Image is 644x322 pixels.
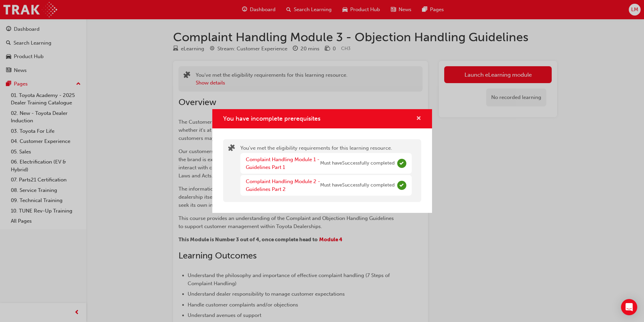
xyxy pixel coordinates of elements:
div: You've met the eligibility requirements for this learning resource. [240,144,412,197]
span: Complete [397,159,406,168]
span: puzzle-icon [228,145,235,153]
span: You have incomplete prerequisites [223,115,320,122]
span: Must have Successfully completed [320,159,395,167]
a: Complaint Handling Module 1 - Guidelines Part 1 [246,156,319,170]
span: Must have Successfully completed [320,181,395,189]
span: Complete [397,181,406,190]
div: You have incomplete prerequisites [212,109,432,213]
button: cross-icon [416,115,421,123]
span: cross-icon [416,116,421,122]
div: Open Intercom Messenger [621,299,637,315]
a: Complaint Handling Module 2 - Guidelines Part 2 [246,178,320,192]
